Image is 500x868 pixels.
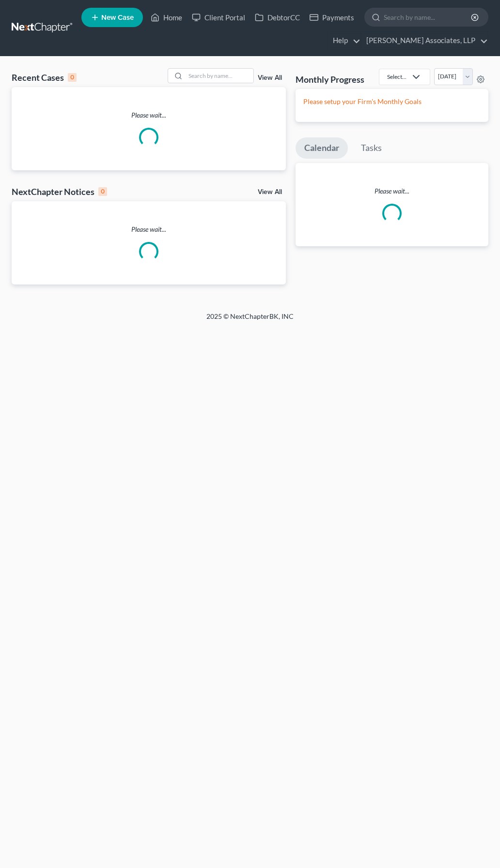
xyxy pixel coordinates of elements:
a: Tasks [352,137,391,159]
a: View All [258,189,282,195]
a: Calendar [296,137,348,159]
input: Search by name... [186,69,253,83]
p: Please wait... [296,186,488,196]
div: NextChapter Notices [12,186,107,197]
div: 2025 © NextChapterBK, INC [17,312,483,329]
a: [PERSON_NAME] Associates, LLP [361,32,488,49]
p: Please setup your Firm's Monthly Goals [303,97,481,106]
div: 0 [68,73,77,82]
a: Help [328,32,360,49]
span: New Case [101,14,134,21]
p: Please wait... [12,224,286,234]
input: Search by name... [384,8,472,26]
a: Payments [305,9,359,26]
div: Recent Cases [12,72,77,83]
a: Home [146,9,187,26]
a: View All [258,75,282,81]
h3: Monthly Progress [296,74,364,85]
div: Select... [387,73,406,81]
p: Please wait... [12,110,286,120]
div: 0 [98,187,107,196]
a: Client Portal [187,9,250,26]
a: DebtorCC [250,9,305,26]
